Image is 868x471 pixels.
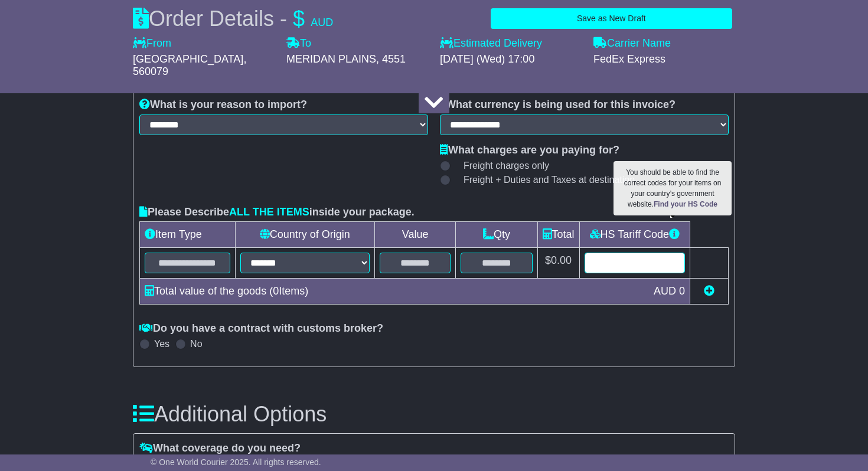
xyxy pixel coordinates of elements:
[593,37,671,50] label: Carrier Name
[311,17,333,28] span: AUD
[679,285,685,297] span: 0
[190,338,202,349] label: No
[449,160,549,171] label: Freight charges only
[593,53,735,66] div: FedEx Express
[551,254,572,266] span: 0.00
[579,222,690,248] td: HS Tariff Code
[440,53,582,66] div: [DATE] (Wed) 17:00
[286,53,376,65] span: MERIDAN PLAINS
[133,403,735,426] h3: Additional Options
[151,457,321,467] span: © One World Courier 2025. All rights reserved.
[654,200,717,208] a: Find your HS Code
[464,174,635,185] span: Freight + Duties and Taxes at destination
[139,322,383,335] label: Do you have a contract with customs broker?
[139,442,301,455] label: What coverage do you need?
[293,6,305,31] span: $
[376,53,406,65] span: , 4551
[140,222,236,248] td: Item Type
[235,222,374,248] td: Country of Origin
[440,144,619,157] label: What charges are you paying for?
[491,8,732,29] button: Save as New Draft
[704,285,714,297] a: Add new item
[139,283,648,299] div: Total value of the goods ( Items)
[440,37,582,50] label: Estimated Delivery
[133,6,333,31] div: Order Details -
[133,37,171,50] label: From
[133,53,246,78] span: , 560079
[374,222,456,248] td: Value
[273,285,279,297] span: 0
[229,206,309,218] span: ALL THE ITEMS
[614,161,732,215] div: You should be able to find the correct codes for your items on your country’s government website.
[154,338,169,349] label: Yes
[139,99,307,112] label: What is your reason to import?
[537,248,579,279] td: $
[537,222,579,248] td: Total
[286,37,311,50] label: To
[139,206,415,219] label: Please Describe inside your package.
[456,222,537,248] td: Qty
[133,53,243,65] span: [GEOGRAPHIC_DATA]
[654,285,676,297] span: AUD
